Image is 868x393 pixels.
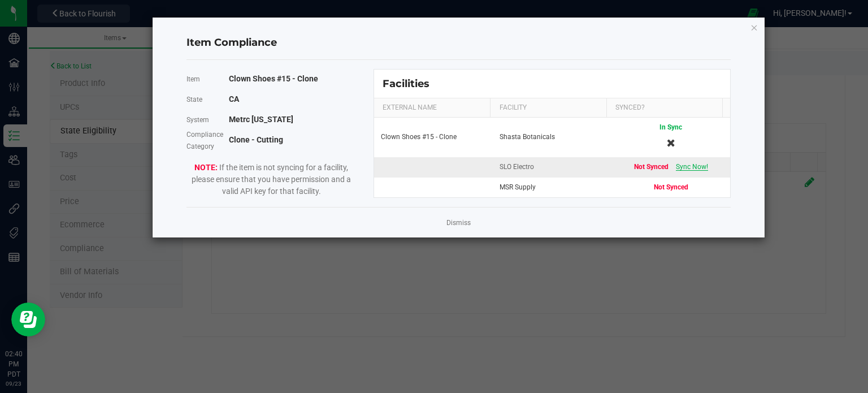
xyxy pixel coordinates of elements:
[229,94,239,103] b: CA
[11,303,45,336] iframe: Resource center
[229,74,318,83] b: Clown Shoes #15 - Clone
[500,162,605,172] div: SLO Electro
[229,135,283,144] b: Clone - Cutting
[500,132,605,142] div: Shasta Botanicals
[659,123,682,131] span: In Sync
[186,75,200,83] span: Item
[500,182,605,193] div: MSR Supply
[654,183,688,191] span: Not Synced
[186,96,202,103] span: State
[750,20,758,34] button: Close modal
[229,115,293,124] b: Metrc [US_STATE]
[186,36,731,50] h4: Item Compliance
[490,98,606,118] th: FACILITY
[606,98,723,118] th: SYNCED?
[186,131,223,150] span: Compliance Category
[446,218,471,228] a: Dismiss
[186,150,357,197] span: If the item is not syncing for a facility, please ensure that you have permission and a valid API...
[659,133,683,152] app-cancel-button: Delete Mapping Record
[381,132,486,142] div: Clown Shoes #15 - Clone
[634,163,669,171] span: Not Synced
[676,163,708,171] span: Sync Now!
[659,133,683,152] button: Cancel button
[374,98,490,118] th: EXTERNAL NAME
[186,116,209,124] span: System
[383,77,438,90] div: Facilities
